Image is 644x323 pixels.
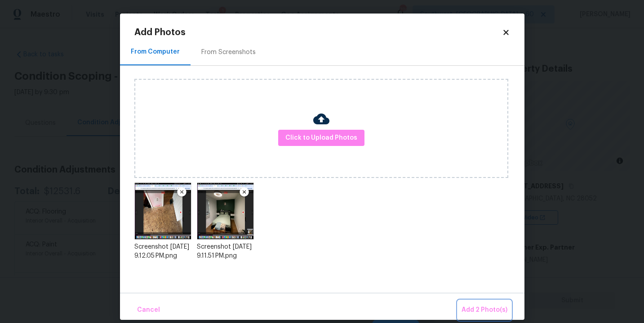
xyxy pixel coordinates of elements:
[131,47,180,56] div: From Computer
[462,305,507,316] span: Add 2 Photo(s)
[133,300,164,320] button: Cancel
[137,305,160,316] span: Cancel
[278,130,364,146] button: Click to Upload Photos
[313,111,329,127] img: Cloud Upload Icon
[458,300,511,320] button: Add 2 Photo(s)
[134,242,191,260] div: Screenshot [DATE] 9.12.05 PM.png
[197,242,254,260] div: Screenshot [DATE] 9.11.51 PM.png
[285,132,357,144] span: Click to Upload Photos
[134,28,502,37] h2: Add Photos
[201,48,256,57] div: From Screenshots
